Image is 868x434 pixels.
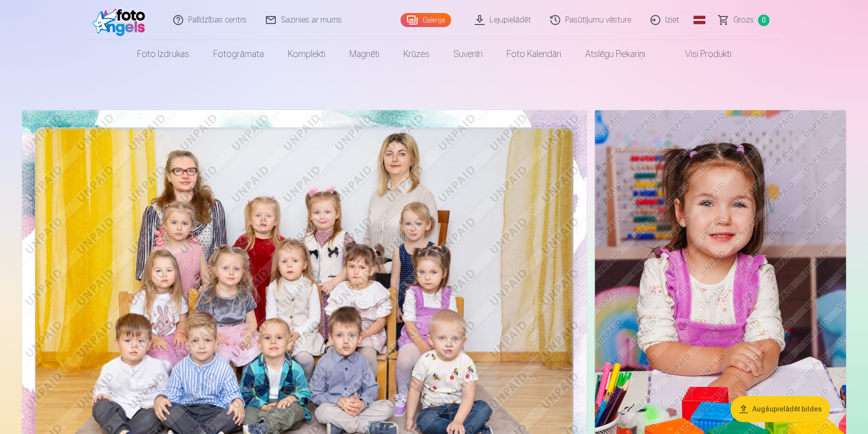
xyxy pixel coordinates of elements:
[93,4,150,36] img: /fa1
[573,40,657,68] a: Atslēgu piekariņi
[495,40,573,68] a: Foto kalendāri
[657,40,743,68] a: Visi produkti
[125,40,201,68] a: Foto izdrukas
[400,13,451,27] a: Galerija
[201,40,276,68] a: Fotogrāmata
[733,14,754,26] span: Grozs
[730,396,830,422] button: Augšupielādēt bildes
[337,40,391,68] a: Magnēti
[758,15,769,26] span: 0
[391,40,442,68] a: Krūzes
[442,40,495,68] a: Suvenīri
[276,40,337,68] a: Komplekti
